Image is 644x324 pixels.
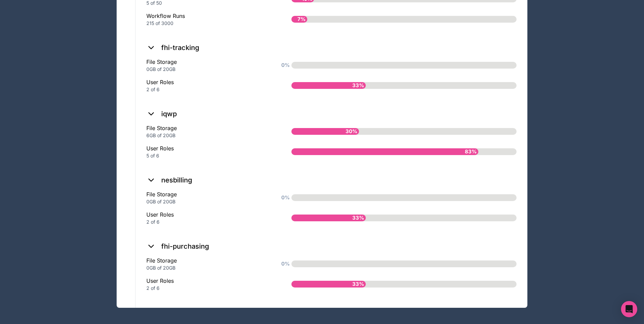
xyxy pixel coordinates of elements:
[146,124,270,139] div: File Storage
[146,58,270,73] div: File Storage
[161,109,177,119] h2: iqwp
[161,43,199,52] h2: fhi-tracking
[146,190,270,205] div: File Storage
[146,219,270,225] div: 2 of 6
[146,66,270,73] div: 0GB of 20GB
[146,152,270,159] div: 5 of 6
[621,301,637,317] div: Open Intercom Messenger
[146,144,270,159] div: User Roles
[146,256,270,271] div: File Storage
[280,60,291,71] span: 0%
[146,78,270,93] div: User Roles
[280,192,291,203] span: 0%
[146,12,270,27] div: Workflow Runs
[344,126,359,137] span: 30%
[463,146,478,157] span: 83%
[146,277,270,292] div: User Roles
[351,213,366,224] span: 33%
[296,14,307,25] span: 7%
[146,20,270,27] div: 215 of 3000
[146,132,270,139] div: 6GB of 20GB
[161,242,209,251] h2: fhi-purchasing
[280,258,291,270] span: 0%
[351,279,366,290] span: 33%
[146,285,270,292] div: 2 of 6
[161,175,192,185] h2: nesbilling
[146,198,270,205] div: 0GB of 20GB
[146,265,270,271] div: 0GB of 20GB
[146,86,270,93] div: 2 of 6
[351,80,366,91] span: 33%
[146,210,270,225] div: User Roles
